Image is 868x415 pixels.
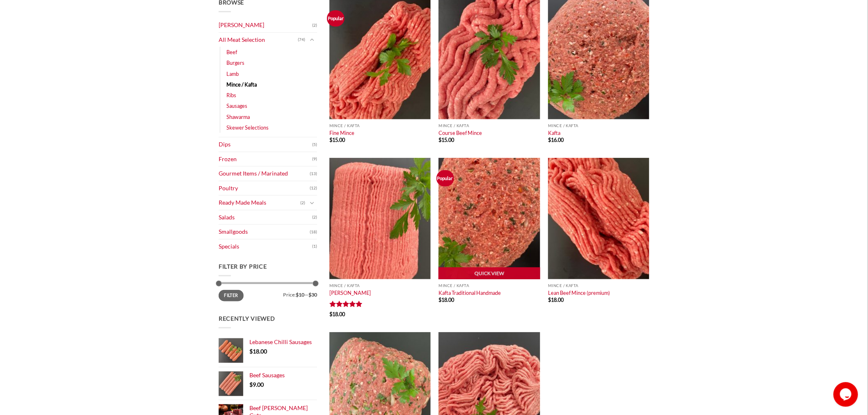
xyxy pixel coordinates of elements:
span: (13) [310,168,317,180]
bdi: 9.00 [249,381,264,388]
button: Toggle [307,35,317,44]
button: Toggle [307,198,317,207]
span: Beef Sausages [249,372,285,379]
span: Rated out of 5 [329,301,363,310]
a: Quick View [439,267,540,280]
p: Mince / Kafta [329,283,431,288]
a: Burgers [226,57,244,68]
img: Lean Beef Mince [548,158,649,279]
a: Skewer Selections [226,122,269,133]
div: Rated 5 out of 5 [329,301,363,308]
span: $ [439,296,441,303]
a: Shawarma [226,112,250,122]
p: Mince / Kafta [439,123,540,128]
a: Gourmet Items / Marinated [219,166,310,181]
a: Smallgoods [219,225,310,239]
span: (1) [312,240,317,253]
span: (2) [312,19,317,32]
a: Beef [226,47,237,57]
a: All Meat Selection [219,33,298,47]
iframe: chat widget [834,382,860,407]
p: Mince / Kafta [548,123,649,128]
a: Frozen [219,152,312,166]
span: (2) [300,197,305,209]
a: Ready Made Meals [219,196,300,210]
button: Filter [219,290,244,301]
p: Mince / Kafta [329,123,431,128]
span: (74) [298,34,305,46]
div: Price: — [219,290,317,297]
a: Kafta Traditional Handmade [439,290,501,296]
span: $ [548,296,551,303]
a: Ribs [226,90,236,100]
a: Kafta [548,130,560,136]
a: Lebanese Chilli Sausages [249,338,317,346]
a: Poultry [219,181,310,196]
bdi: 16.00 [548,137,564,143]
span: Filter by price [219,263,267,270]
a: Lamb [226,68,239,79]
bdi: 15.00 [329,137,345,143]
bdi: 18.00 [329,311,345,317]
span: (5) [312,139,317,151]
a: Fine Mince [329,130,354,136]
bdi: 18.00 [249,348,267,355]
a: Sausages [226,100,247,111]
img: Kibbeh Mince [329,158,431,279]
a: Specials [219,239,312,254]
a: [PERSON_NAME] [329,290,371,296]
span: $ [439,137,441,143]
span: $ [249,348,253,355]
span: $ [329,137,332,143]
a: Salads [219,210,312,225]
span: Lebanese Chilli Sausages [249,338,312,345]
span: (18) [310,226,317,238]
a: [PERSON_NAME] [219,18,312,32]
span: $30 [308,292,317,298]
bdi: 18.00 [548,296,564,303]
bdi: 18.00 [439,296,454,303]
img: Kafta Traditional Handmade [439,158,540,279]
a: Beef Sausages [249,372,317,379]
span: Recently Viewed [219,315,275,322]
p: Mince / Kafta [439,283,540,288]
span: $10 [296,292,304,298]
a: Course Beef Mince [439,130,482,136]
span: $ [329,311,332,317]
a: Mince / Kafta [226,79,257,90]
p: Mince / Kafta [548,283,649,288]
span: $ [249,381,253,388]
span: (9) [312,153,317,165]
bdi: 15.00 [439,137,454,143]
span: $ [548,137,551,143]
a: Lean Beef Mince (premium) [548,290,610,296]
span: (12) [310,182,317,194]
span: (2) [312,211,317,223]
a: Dips [219,137,312,152]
